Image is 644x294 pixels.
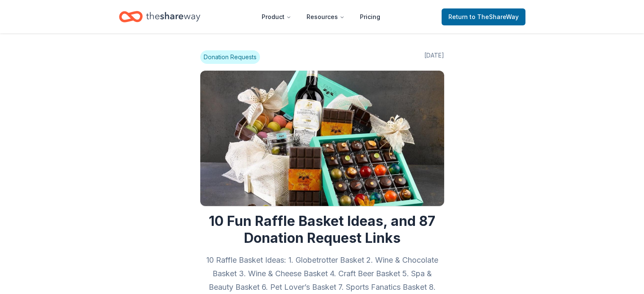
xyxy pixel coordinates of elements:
[448,12,519,22] span: Return
[353,8,387,25] a: Pricing
[200,213,444,247] h1: 10 Fun Raffle Basket Ideas, and 87 Donation Request Links
[424,50,444,64] span: [DATE]
[200,50,260,64] span: Donation Requests
[442,8,525,25] a: Returnto TheShareWay
[255,8,298,25] button: Product
[119,7,200,27] a: Home
[300,8,351,25] button: Resources
[200,71,444,206] img: Image for 10 Fun Raffle Basket Ideas, and 87 Donation Request Links
[255,7,387,27] nav: Main
[470,13,519,20] span: to TheShareWay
